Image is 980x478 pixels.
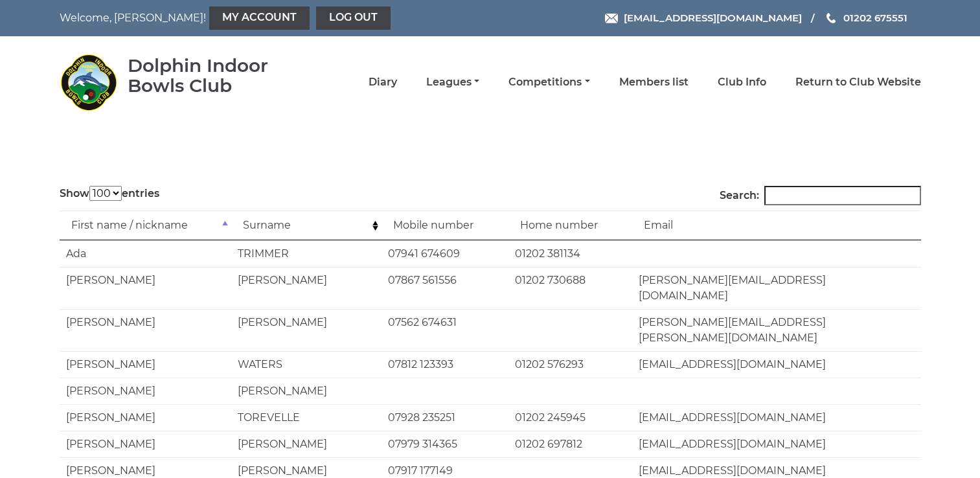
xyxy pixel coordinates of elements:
a: Email [EMAIL_ADDRESS][DOMAIN_NAME] [605,10,802,25]
nav: Welcome, [PERSON_NAME]! [60,6,407,30]
label: Search: [720,186,921,205]
td: [PERSON_NAME] [231,267,382,309]
td: [PERSON_NAME][EMAIL_ADDRESS][DOMAIN_NAME] [632,267,921,309]
td: 01202 697812 [508,431,632,457]
td: [EMAIL_ADDRESS][DOMAIN_NAME] [632,404,921,431]
td: 01202 381134 [508,240,632,267]
td: TOREVELLE [231,404,382,431]
span: [EMAIL_ADDRESS][DOMAIN_NAME] [624,12,802,24]
a: Competitions [508,75,589,89]
td: Email [632,211,921,240]
td: [PERSON_NAME] [231,309,382,351]
a: Diary [369,75,397,89]
a: Club Info [718,75,766,89]
td: 01202 730688 [508,267,632,309]
td: 07979 314365 [382,431,508,457]
td: [PERSON_NAME] [231,431,382,457]
td: 01202 245945 [508,404,632,431]
td: [EMAIL_ADDRESS][DOMAIN_NAME] [632,351,921,378]
span: 01202 675551 [843,12,907,24]
input: Search: [764,186,921,205]
a: Leagues [426,75,479,89]
a: Members list [619,75,689,89]
td: [PERSON_NAME] [60,404,231,431]
td: [PERSON_NAME] [60,431,231,457]
td: Surname: activate to sort column ascending [231,211,382,240]
img: Email [605,14,618,23]
select: Showentries [89,186,122,201]
td: 07562 674631 [382,309,508,351]
td: First name / nickname: activate to sort column descending [60,211,231,240]
a: Return to Club Website [795,75,921,89]
img: Phone us [826,13,836,23]
td: WATERS [231,351,382,378]
a: Log out [316,6,391,30]
td: Home number [508,211,632,240]
td: [PERSON_NAME] [231,378,382,404]
a: My Account [209,6,310,30]
div: Dolphin Indoor Bowls Club [128,56,306,96]
td: [PERSON_NAME] [60,267,231,309]
td: Mobile number [382,211,508,240]
td: [PERSON_NAME] [60,309,231,351]
td: 01202 576293 [508,351,632,378]
td: TRIMMER [231,240,382,267]
td: 07928 235251 [382,404,508,431]
td: [PERSON_NAME] [60,378,231,404]
a: Phone us 01202 675551 [825,10,907,25]
td: 07867 561556 [382,267,508,309]
td: [PERSON_NAME][EMAIL_ADDRESS][PERSON_NAME][DOMAIN_NAME] [632,309,921,351]
td: [EMAIL_ADDRESS][DOMAIN_NAME] [632,431,921,457]
td: 07812 123393 [382,351,508,378]
label: Show entries [60,186,159,201]
td: Ada [60,240,231,267]
td: [PERSON_NAME] [60,351,231,378]
td: 07941 674609 [382,240,508,267]
img: Dolphin Indoor Bowls Club [60,53,118,111]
